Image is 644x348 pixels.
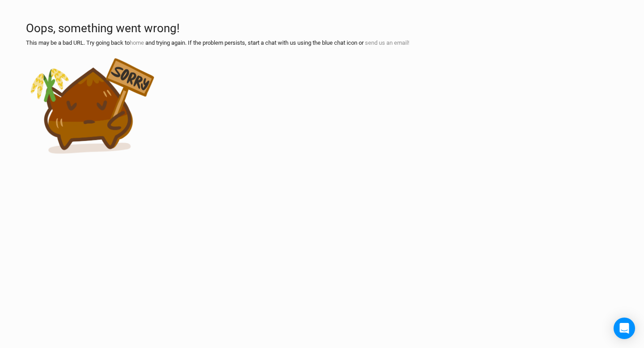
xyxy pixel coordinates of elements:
[130,39,144,46] a: home
[26,54,157,158] img: An anthropomorphic chestnut holding a sign that says 'Sorry'
[26,39,409,47] p: This may be a bad URL. Try going back to and trying again. If the problem persists, start a chat ...
[365,39,409,46] a: send us an email!
[26,21,180,35] h1: Oops, something went wrong!
[614,318,635,339] div: Open Intercom Messenger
